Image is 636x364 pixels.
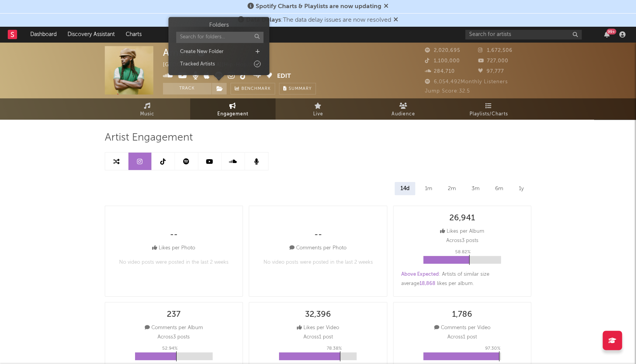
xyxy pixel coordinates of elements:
[401,272,439,277] span: Above Expected
[297,323,339,333] div: Likes per Video
[442,182,462,195] div: 2m
[449,214,475,223] div: 26,941
[105,133,193,143] span: Artist Engagement
[105,98,190,120] a: Music
[25,27,62,42] a: Dashboard
[326,344,341,353] p: 78.38 %
[419,182,438,195] div: 1m
[425,69,455,74] span: 284,710
[361,98,446,120] a: Audience
[465,30,582,39] input: Search for artists
[158,333,190,342] p: Across 3 posts
[163,83,211,94] button: Track
[119,258,229,267] p: No video posts were posted in the last 2 weeks
[163,60,269,70] div: [GEOGRAPHIC_DATA] | Hip-Hop/Rap
[425,89,470,94] span: Jump Score: 32.5
[140,110,154,119] span: Music
[392,110,415,119] span: Audience
[446,98,532,120] a: Playlists/Charts
[263,258,373,267] p: No video posts were posted in the last 2 weeks
[393,17,398,23] span: Dismiss
[478,69,504,74] span: 97,777
[241,84,271,94] span: Benchmark
[419,281,435,286] span: 18,868
[256,3,381,10] span: Spotify Charts & Playlists are now updating
[401,270,523,288] div: : Artists of similar size average likes per album .
[190,98,276,120] a: Engagement
[604,31,610,38] button: 99+
[246,17,391,23] span: : The data delay issues are now resolved
[447,333,477,342] p: Across 1 post
[305,310,331,319] div: 32,396
[395,182,415,195] div: 14d
[289,244,347,253] div: Comments per Photo
[314,230,322,240] div: --
[440,227,484,236] div: Likes per Album
[180,60,215,68] div: Tracked Artists
[470,110,508,119] span: Playlists/Charts
[167,310,180,319] div: 237
[163,46,207,59] div: Aminé
[513,182,530,195] div: 1y
[289,87,312,91] span: Summary
[313,110,323,119] span: Live
[478,58,508,64] span: 727,000
[180,48,224,55] div: Create New Folder
[277,72,291,81] button: Edit
[489,182,509,195] div: 6m
[425,48,460,53] span: 2,020,695
[162,344,178,353] p: 52.94 %
[425,58,460,64] span: 1,100,000
[485,344,501,353] p: 97.30 %
[303,333,333,342] p: Across 1 post
[276,98,361,120] a: Live
[176,31,263,43] input: Search for folders...
[446,236,478,246] p: Across 3 posts
[452,310,472,319] div: 1,786
[478,48,513,53] span: 1,672,506
[425,79,508,84] span: 6,054,492 Monthly Listeners
[62,27,120,42] a: Discovery Assistant
[170,230,178,240] div: --
[152,244,195,253] div: Likes per Photo
[120,27,147,42] a: Charts
[607,29,616,34] div: 99 +
[230,83,275,94] a: Benchmark
[384,3,388,10] span: Dismiss
[279,83,316,94] button: Summary
[434,323,490,333] div: Comments per Video
[455,247,471,257] p: 58.82 %
[466,182,485,195] div: 3m
[145,323,203,333] div: Comments per Album
[209,21,229,30] h3: Folders
[217,110,248,119] span: Engagement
